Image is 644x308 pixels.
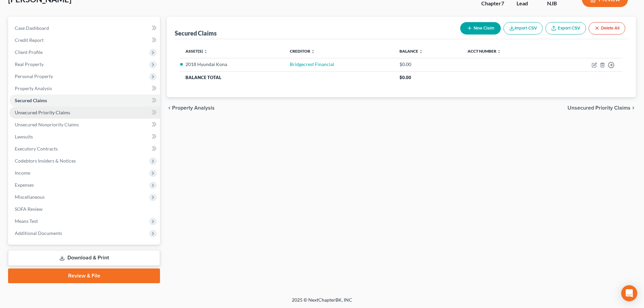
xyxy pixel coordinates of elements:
[167,105,215,111] button: chevron_left Property Analysis
[204,50,208,54] i: unfold_more
[180,71,394,83] th: Balance Total
[15,158,76,164] span: Codebtors Insiders & Notices
[15,110,70,115] span: Unsecured Priority Claims
[15,85,52,91] span: Property Analysis
[167,105,172,111] i: chevron_left
[15,49,43,55] span: Client Profile
[9,203,160,215] a: SOFA Review
[589,22,625,35] button: Delete All
[460,22,501,35] button: New Claim
[9,143,160,155] a: Executory Contracts
[175,29,217,37] div: Secured Claims
[9,95,160,107] a: Secured Claims
[9,119,160,131] a: Unsecured Nonpriority Claims
[15,170,30,176] span: Income
[568,105,636,111] button: Unsecured Priority Claims chevron_right
[468,49,501,54] a: Acct Number unfold_more
[9,82,160,95] a: Property Analysis
[545,22,586,35] a: Export CSV
[15,182,34,188] span: Expenses
[15,25,49,31] span: Case Dashboard
[15,134,33,139] span: Lawsuits
[290,49,315,54] a: Creditor unfold_more
[185,49,208,54] a: Asset(s) unfold_more
[15,61,44,67] span: Real Property
[15,206,43,212] span: SOFA Review
[399,75,411,80] span: $0.00
[311,50,315,54] i: unfold_more
[8,268,160,283] a: Review & File
[15,122,79,127] span: Unsecured Nonpriority Claims
[568,105,631,111] span: Unsecured Priority Claims
[399,61,457,68] div: $0.00
[399,49,423,54] a: Balance unfold_more
[172,105,215,111] span: Property Analysis
[9,131,160,143] a: Lawsuits
[15,98,47,103] span: Secured Claims
[9,34,160,46] a: Credit Report
[9,22,160,34] a: Case Dashboard
[15,37,44,43] span: Credit Report
[503,22,543,35] button: Import CSV
[185,61,279,68] li: 2018 Hyundai Kona
[290,61,334,67] a: Bridgecrest Financial
[419,50,423,54] i: unfold_more
[631,105,636,111] i: chevron_right
[15,73,53,79] span: Personal Property
[15,194,45,200] span: Miscellaneous
[621,285,637,301] div: Open Intercom Messenger
[15,146,58,151] span: Executory Contracts
[8,250,160,266] a: Download & Print
[9,107,160,119] a: Unsecured Priority Claims
[15,230,62,236] span: Additional Documents
[497,50,501,54] i: unfold_more
[15,218,38,224] span: Means Test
